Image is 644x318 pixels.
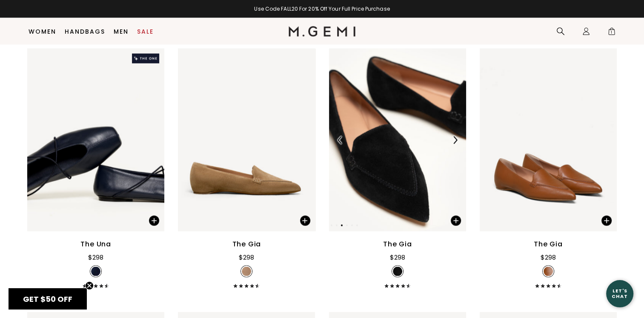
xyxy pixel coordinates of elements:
img: v_11759_swatch_50x.jpg [544,267,553,276]
a: Previous ArrowNext ArrowThe Gia$298 [329,49,466,288]
img: The Gia [178,49,315,231]
img: M.Gemi [289,26,355,37]
div: $298 [239,252,254,263]
img: v_7300623138875_SWATCH_c62c74df-e9c2-4bdf-97f0-4c5cea9b8183_50x.jpg [91,267,100,276]
img: The Una [27,49,164,231]
a: Handbags [65,28,105,35]
div: $298 [541,252,556,263]
a: The GiaThe GiaThe Gia$298 [178,49,315,288]
div: GET $50 OFFClose teaser [9,288,87,309]
img: The Gia [315,49,452,231]
img: The Gia [329,49,466,231]
div: The Gia [232,239,261,249]
img: v_11854_SWATCH_50x.jpg [242,267,251,276]
div: The Una [80,239,111,249]
img: The Una [164,49,301,231]
img: v_11853_SWATCH_50x.jpg [393,267,402,276]
div: $298 [88,252,103,263]
a: The UnaThe One tagThe UnaThe One tagThe Una$298 [27,49,164,288]
img: The One tag [132,54,159,64]
a: The GiaThe GiaThe Gia$298 [480,49,617,288]
img: The Gia [466,49,603,231]
div: The Gia [383,239,412,249]
span: 1 [607,29,616,38]
span: GET $50 OFF [23,294,72,304]
a: Women [29,28,56,35]
div: The Gia [534,239,563,249]
img: The Gia [480,49,617,231]
div: Let's Chat [606,288,633,299]
a: Men [114,28,129,35]
div: $298 [390,252,405,263]
img: Next Arrow [451,136,459,144]
a: Sale [137,28,154,35]
button: Close teaser [85,281,94,290]
img: Previous Arrow [336,136,344,144]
